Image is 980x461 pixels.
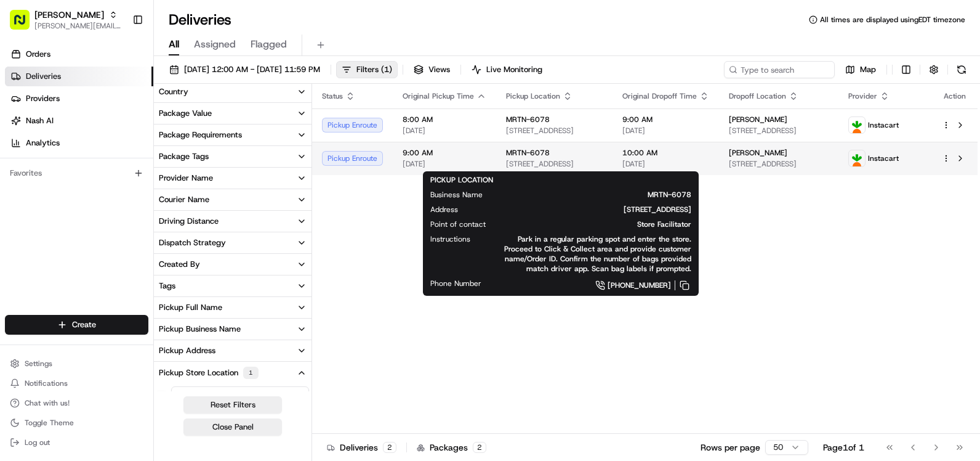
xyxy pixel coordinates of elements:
span: [PERSON_NAME] [729,148,787,158]
span: Toggle Theme [25,418,74,428]
span: Address [430,205,458,214]
img: profile_instacart_ahold_partner.png [849,150,865,166]
div: Dispatch Strategy [159,237,226,248]
span: Park in a regular parking spot and enter the store. Proceed to Click & Collect area and provide c... [490,234,691,274]
input: Type to search [724,61,835,78]
span: 8:00 AM [403,115,486,124]
span: Store Facilitator [505,219,691,229]
button: Created By [154,254,311,275]
img: 1736555255976-a54dd68f-1ca7-489b-9aae-adbdc363a1c4 [12,118,34,140]
button: [PERSON_NAME][EMAIL_ADDRESS][PERSON_NAME][DOMAIN_NAME] [34,21,122,31]
button: [PERSON_NAME] [34,9,104,21]
button: Chat with us! [5,394,148,412]
button: Settings [5,355,148,372]
button: Notifications [5,375,148,392]
p: Welcome 👋 [12,49,224,69]
button: Courier Name [154,189,311,210]
div: We're available if you need us! [42,130,156,140]
button: Country [154,81,311,102]
span: MRTN-6078 [506,148,550,158]
div: Pickup Full Name [159,302,222,313]
span: All [169,37,179,52]
button: Map [840,61,882,78]
button: Create [5,315,148,335]
a: Deliveries [5,67,153,86]
span: API Documentation [116,179,198,191]
button: Close Panel [183,418,282,436]
p: Rows per page [701,441,760,454]
a: [PHONE_NUMBER] [501,279,691,292]
div: Driving Distance [159,216,219,227]
span: Instructions [430,234,470,244]
a: 💻API Documentation [99,174,203,196]
span: Nash AI [26,115,54,126]
span: [STREET_ADDRESS] [478,205,691,214]
span: Chat with us! [25,398,70,408]
div: Package Tags [159,151,209,162]
input: Pickup Store Location [171,386,309,406]
span: Filters [356,64,392,75]
button: Views [408,61,456,78]
button: [DATE] 12:00 AM - [DATE] 11:59 PM [164,61,326,78]
img: Nash [12,12,37,37]
div: 1 [243,367,259,379]
span: Provider [848,91,877,101]
div: Created By [159,259,200,270]
span: Flagged [251,37,287,52]
span: Analytics [26,137,60,149]
button: Dispatch Strategy [154,232,311,253]
div: Tags [159,280,175,292]
span: Orders [26,49,50,60]
span: Instacart [868,153,899,163]
button: Log out [5,434,148,451]
a: Orders [5,44,153,64]
button: Package Value [154,103,311,124]
button: Pickup Address [154,340,311,361]
span: [DATE] [403,126,486,136]
button: Provider Name [154,168,311,189]
div: Packages [417,441,486,454]
a: 📗Knowledge Base [7,174,99,196]
span: 10:00 AM [622,148,709,158]
span: Dropoff Location [729,91,786,101]
span: [STREET_ADDRESS] [506,126,603,136]
span: Providers [26,93,60,104]
span: 9:00 AM [622,115,709,124]
div: Provider Name [159,173,213,184]
div: Favorites [5,163,148,183]
div: Page 1 of 1 [823,441,864,454]
button: Pickup Store Location1 [154,362,311,384]
span: MRTN-6078 [506,115,550,124]
button: [PERSON_NAME][PERSON_NAME][EMAIL_ADDRESS][PERSON_NAME][DOMAIN_NAME] [5,5,127,35]
span: Assigned [194,37,236,52]
div: Action [942,91,968,101]
span: Phone Number [430,279,481,288]
button: Package Tags [154,146,311,167]
span: Settings [25,359,52,369]
span: Pylon [122,209,149,218]
div: Package Value [159,108,212,119]
div: Courier Name [159,194,209,205]
button: Pickup Full Name [154,297,311,318]
span: Point of contact [430,219,486,229]
span: Deliveries [26,71,61,82]
span: [DATE] [403,159,486,169]
div: 📗 [12,180,22,190]
button: Filters(1) [336,61,398,78]
span: Notifications [25,378,68,388]
button: Live Monitoring [466,61,548,78]
div: Start new chat [42,118,202,130]
span: [DATE] 12:00 AM - [DATE] 11:59 PM [184,64,320,75]
span: [PHONE_NUMBER] [608,280,671,290]
span: [DATE] [622,159,709,169]
div: 2 [383,442,396,453]
div: 💻 [104,180,114,190]
span: [STREET_ADDRESS] [729,159,828,169]
span: PICKUP LOCATION [430,175,493,185]
div: Pickup Business Name [159,324,241,335]
span: [PERSON_NAME] [729,115,787,124]
div: Country [159,86,188,97]
a: Analytics [5,133,153,153]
